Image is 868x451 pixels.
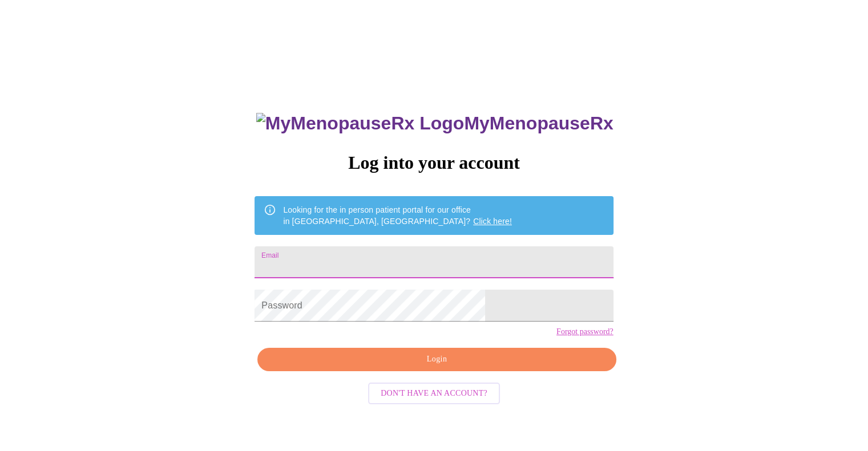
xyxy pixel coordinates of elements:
[283,200,512,231] div: Looking for the in person patient portal for our office in [GEOGRAPHIC_DATA], [GEOGRAPHIC_DATA]?
[381,387,487,401] span: Don't have an account?
[556,327,613,336] a: Forgot password?
[368,383,500,405] button: Don't have an account?
[255,152,613,173] h3: Log into your account
[365,388,503,397] a: Don't have an account?
[256,113,613,134] h3: MyMenopauseRx
[256,113,464,134] img: MyMenopauseRx Logo
[257,348,616,371] button: Login
[473,217,512,226] a: Click here!
[271,352,603,367] span: Login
